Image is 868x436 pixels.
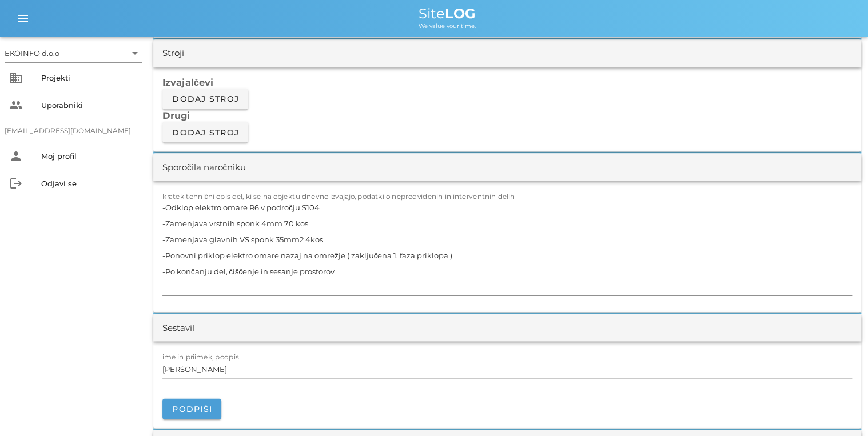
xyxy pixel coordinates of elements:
div: Sestavil [162,321,194,334]
div: Pripomoček za klepet [811,381,868,436]
i: arrow_drop_down [128,46,142,60]
div: Projekti [41,73,137,82]
h3: Drugi [162,109,852,122]
div: Sporočila naročniku [162,161,246,174]
button: Dodaj stroj [162,89,248,109]
span: Podpiši [172,403,212,414]
div: EKOINFO d.o.o [5,44,142,62]
i: menu [16,11,30,25]
span: Dodaj stroj [172,127,239,137]
i: logout [9,177,23,190]
i: people [9,98,23,112]
i: person [9,149,23,163]
span: Site [419,5,476,22]
button: Dodaj stroj [162,122,248,142]
span: We value your time. [419,22,476,30]
i: business [9,71,23,85]
span: Dodaj stroj [172,94,239,104]
label: kratek tehnični opis del, ki se na objektu dnevno izvajajo, podatki o nepredvidenih in interventn... [162,192,515,201]
iframe: Chat Widget [811,381,868,436]
h3: Izvajalčevi [162,76,852,89]
div: Odjavi se [41,179,137,188]
div: Moj profil [41,151,137,161]
div: Uporabniki [41,101,137,110]
b: LOG [445,5,476,22]
div: EKOINFO d.o.o [5,48,59,58]
div: Stroji [162,47,184,60]
button: Podpiši [162,398,221,419]
label: ime in priimek, podpis [162,353,239,361]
